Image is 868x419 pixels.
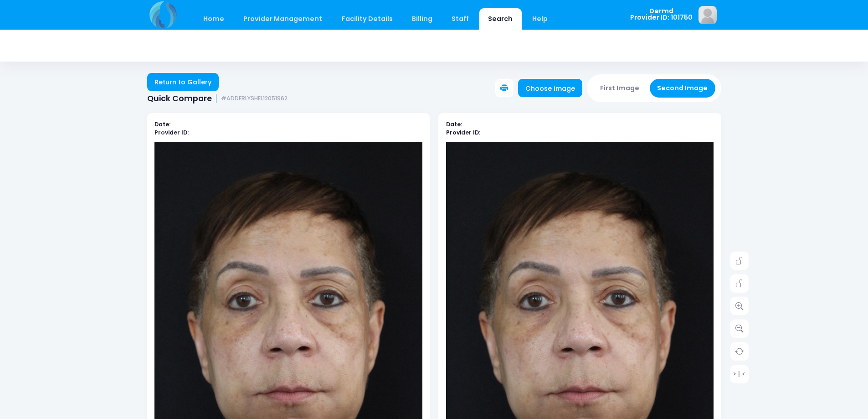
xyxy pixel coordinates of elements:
[333,8,401,30] a: Facility Details
[479,8,522,30] a: Search
[403,8,441,30] a: Billing
[446,120,462,128] b: Date:
[154,129,189,136] b: Provider ID:
[523,8,556,30] a: Help
[443,8,478,30] a: Staff
[147,94,212,103] span: Quick Compare
[221,95,288,102] small: #ADDERLYSHEL12051962
[235,8,331,30] a: Provider Management
[154,120,170,128] b: Date:
[446,129,480,136] b: Provider ID:
[699,6,717,24] img: image
[593,79,647,98] button: First Image
[195,8,233,30] a: Home
[147,73,219,91] a: Return to Gallery
[630,8,693,21] span: Dermd Provider ID: 101750
[518,79,583,97] a: Choose image
[730,365,749,383] a: > | <
[650,79,715,98] button: Second Image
